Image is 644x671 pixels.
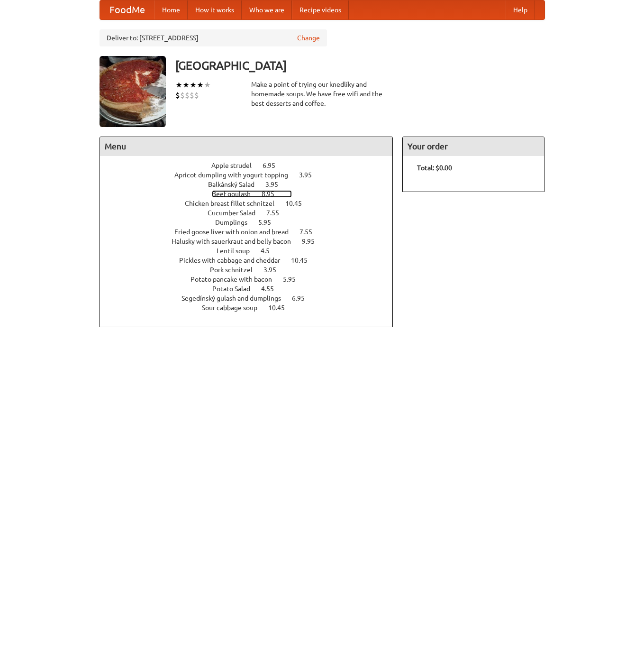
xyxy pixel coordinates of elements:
span: Balkánský Salad [208,181,264,188]
li: ★ [204,80,211,90]
a: Home [154,0,188,19]
a: Potato pancake with bacon 5.95 [190,276,313,283]
a: Apple strudel 6.95 [211,162,293,169]
span: 6.95 [292,294,314,302]
span: Cucumber Salad [208,209,265,217]
a: Beef goulash 8.95 [212,190,292,198]
li: ★ [175,80,182,90]
li: ★ [190,80,197,90]
span: Apple strudel [211,162,261,169]
li: $ [175,90,180,101]
a: FoodMe [100,0,154,19]
span: 10.45 [268,304,294,312]
span: 7.55 [266,209,289,217]
div: Make a point of trying our knedlíky and homemade soups. We have free wifi and the best desserts a... [251,80,393,108]
span: 6.95 [263,162,285,169]
li: $ [194,90,199,101]
img: angular.jpg [100,56,166,127]
span: 9.95 [302,238,324,245]
span: Chicken breast fillet schnitzel [185,200,284,207]
a: Balkánský Salad 3.95 [208,181,296,188]
li: $ [180,90,185,101]
span: Lentil soup [217,247,259,255]
a: Lentil soup 4.5 [217,247,287,255]
span: Sour cabbage soup [202,304,267,312]
span: 5.95 [258,219,281,226]
li: ★ [182,80,190,90]
li: $ [190,90,194,101]
span: Apricot dumpling with yogurt topping [174,171,298,179]
span: Segedínský gulash and dumplings [181,294,290,302]
span: 8.95 [262,190,284,198]
a: Halusky with sauerkraut and belly bacon 9.95 [172,238,332,245]
a: Pork schnitzel 3.95 [210,266,294,274]
span: 4.5 [261,247,279,255]
a: Cucumber Salad 7.55 [208,209,297,217]
li: $ [185,90,190,101]
a: Segedínský gulash and dumplings 6.95 [181,294,322,302]
a: Pickles with cabbage and cheddar 10.45 [179,257,325,264]
span: Pickles with cabbage and cheddar [179,257,290,264]
span: Potato Salad [212,285,260,293]
span: 3.95 [265,181,288,188]
span: Potato pancake with bacon [190,276,281,283]
div: Deliver to: [STREET_ADDRESS] [100,29,327,46]
span: 10.45 [285,200,311,207]
a: How it works [188,0,242,19]
a: Sour cabbage soup 10.45 [202,304,302,312]
span: Beef goulash [212,190,260,198]
a: Who we are [242,0,292,19]
a: Help [506,0,535,19]
a: Chicken breast fillet schnitzel 10.45 [185,200,319,207]
a: Potato Salad 4.55 [212,285,291,293]
span: 7.55 [299,228,322,236]
span: 10.45 [291,257,317,264]
span: Fried goose liver with onion and bread [174,228,298,236]
span: 4.55 [261,285,283,293]
b: Total: $0.00 [417,164,452,172]
a: Recipe videos [292,0,349,19]
a: Fried goose liver with onion and bread 7.55 [174,228,330,236]
span: Dumplings [215,219,257,226]
span: 3.95 [299,171,321,179]
span: 5.95 [283,276,305,283]
span: Halusky with sauerkraut and belly bacon [172,238,300,245]
a: Apricot dumpling with yogurt topping 3.95 [174,171,329,179]
a: Dumplings 5.95 [215,219,289,226]
span: Pork schnitzel [210,266,262,274]
a: Change [297,33,320,43]
span: 3.95 [263,266,286,274]
li: ★ [197,80,204,90]
h3: [GEOGRAPHIC_DATA] [175,56,545,75]
h4: Menu [100,137,393,156]
h4: Your order [403,137,544,156]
